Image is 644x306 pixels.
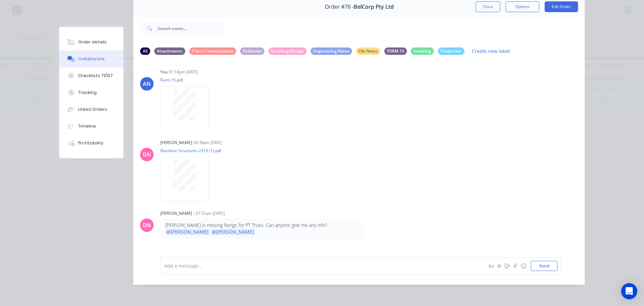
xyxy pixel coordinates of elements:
span: Order #78 - [325,4,354,10]
span: BelCorp Pty Ltd [354,4,394,10]
div: DN [143,221,151,229]
div: Order details [78,39,107,45]
p: Blackline Structures 2316 (1).pdf [160,148,221,154]
button: @ [495,262,503,270]
div: Tracking [78,90,97,96]
div: Collaborate [78,56,105,62]
button: Tracking [59,84,123,101]
div: AN [143,80,151,88]
button: ☺ [519,262,527,270]
div: FORM 15 [384,47,407,55]
div: Checklists 71/137 [78,73,113,79]
div: Attachments [154,47,185,55]
div: Profitability [78,140,103,146]
div: Open Intercom Messenger [621,283,637,299]
div: 01:18pm [DATE] [169,69,198,75]
span: @[PERSON_NAME] [165,229,210,235]
div: Detailing/Design [268,47,307,55]
div: Timeline [78,123,96,129]
button: Linked Orders [59,101,123,118]
span: @[PERSON_NAME] [211,229,255,235]
button: Order details [59,34,123,50]
button: Collaborate [59,50,123,67]
button: Send [531,261,557,271]
div: You [160,69,167,75]
div: [PERSON_NAME] [160,210,192,216]
div: Client Communiation [189,47,236,55]
button: Create new label [469,46,514,56]
div: Engineering Notes [311,47,352,55]
div: Invoicing [411,47,434,55]
button: Close [476,1,500,12]
div: - 07:55am [DATE] [193,210,225,216]
div: All [140,47,150,55]
div: Deliveries [240,47,264,55]
div: File Notes [356,47,380,55]
button: Checklists 71/137 [59,67,123,84]
div: Linked Orders [78,106,107,112]
input: Search notes... [158,22,224,35]
button: Edit Order [545,1,578,12]
button: Timeline [59,118,123,135]
button: Aa [487,262,495,270]
button: Options [506,1,539,12]
button: Profitability [59,135,123,151]
p: Form 15.pdf [160,77,216,83]
div: DN [143,150,151,159]
div: [PERSON_NAME] [160,140,192,146]
div: 09:38am [DATE] [193,140,222,146]
div: Production [438,47,464,55]
p: [PERSON_NAME] is missing fixings for PT Truss. Can anyone give me any info? [165,222,358,236]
